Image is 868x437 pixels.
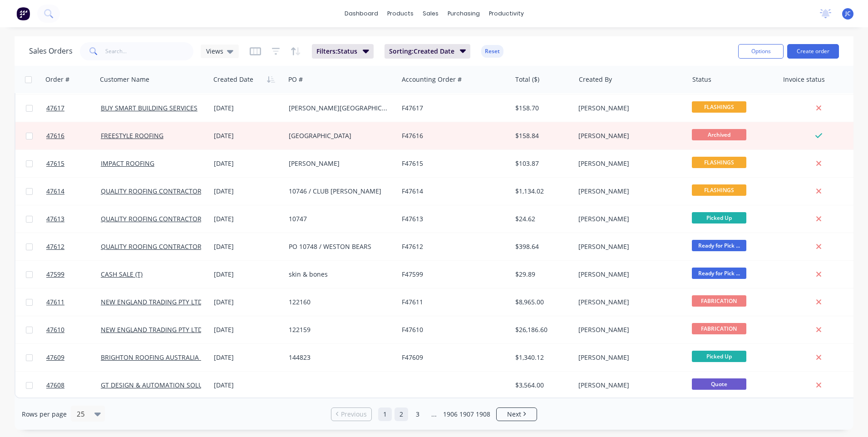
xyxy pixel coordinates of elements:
span: 47613 [46,214,64,223]
div: PO # [288,75,303,84]
div: $103.87 [515,159,568,168]
div: [PERSON_NAME] [578,104,679,113]
div: Accounting Order # [402,75,462,84]
div: [DATE] [214,242,281,251]
a: BRIGHTON ROOFING AUSTRALIA Pty Ltd [101,353,221,362]
div: $1,340.12 [515,353,568,362]
a: 47610 [46,316,101,343]
div: $158.70 [515,104,568,113]
a: 47611 [46,288,101,316]
div: F47613 [402,214,503,223]
a: Next page [497,410,537,419]
span: Ready for Pick ... [692,240,746,251]
div: purchasing [443,7,484,20]
div: $24.62 [515,214,568,223]
div: productivity [484,7,528,20]
img: Factory [16,7,30,20]
span: Ready for Pick ... [692,268,746,279]
div: Status [692,75,711,84]
h1: Sales Orders [29,47,73,55]
div: $29.89 [515,270,568,279]
a: 47615 [46,150,101,177]
a: Page 1 is your current page [378,407,392,421]
button: Filters:Status [312,44,374,59]
a: 47617 [46,94,101,122]
div: [PERSON_NAME] [578,242,679,251]
span: FLASHINGS [692,101,746,113]
span: FABRICATION [692,323,746,334]
div: [PERSON_NAME] [578,353,679,362]
a: BUY SMART BUILDING SERVICES [101,104,197,112]
div: products [383,7,418,20]
span: 47608 [46,381,64,390]
div: [DATE] [214,131,281,140]
div: 122160 [289,298,390,307]
div: F47614 [402,187,503,196]
span: 47614 [46,187,64,196]
div: F47615 [402,159,503,168]
div: [PERSON_NAME] [289,159,390,168]
div: $1,134.02 [515,187,568,196]
div: sales [418,7,443,20]
span: Archived [692,129,746,140]
div: $8,965.00 [515,298,568,307]
span: 47599 [46,270,64,279]
div: Created By [579,75,612,84]
div: [PERSON_NAME] [578,325,679,334]
span: Picked Up [692,351,746,362]
div: Invoice status [783,75,825,84]
div: Order # [45,75,69,84]
span: Previous [341,410,367,419]
button: Sorting:Created Date [385,44,471,59]
a: FREESTYLE ROOFING [101,131,163,140]
a: 47609 [46,344,101,371]
span: 47611 [46,298,64,307]
span: 47610 [46,325,64,334]
div: PO 10748 / WESTON BEARS [289,242,390,251]
span: FLASHINGS [692,157,746,168]
div: [PERSON_NAME] [578,270,679,279]
div: [PERSON_NAME] [578,381,679,390]
a: Page 1906 [444,407,457,421]
div: F47612 [402,242,503,251]
div: F47609 [402,353,503,362]
span: Quote [692,378,746,390]
a: 47612 [46,233,101,260]
span: 47615 [46,159,64,168]
span: Views [206,46,223,56]
div: [DATE] [214,353,281,362]
a: QUALITY ROOFING CONTRACTORS [101,242,205,251]
a: Previous page [331,410,371,419]
span: Rows per page [22,410,67,419]
a: CASH SALE (T) [101,270,143,278]
span: 47612 [46,242,64,251]
div: Total ($) [515,75,539,84]
div: 10747 [289,214,390,223]
div: [DATE] [214,270,281,279]
a: 47599 [46,261,101,288]
span: FLASHINGS [692,184,746,196]
div: [PERSON_NAME] [578,214,679,223]
div: 144823 [289,353,390,362]
div: [DATE] [214,187,281,196]
div: [PERSON_NAME] [578,159,679,168]
div: F47610 [402,325,503,334]
span: 47609 [46,353,64,362]
a: Page 1908 [476,407,490,421]
span: 47616 [46,131,64,140]
button: Reset [481,45,503,58]
button: Create order [787,44,839,59]
div: $3,564.00 [515,381,568,390]
input: Search... [105,42,194,60]
span: Sorting: Created Date [389,47,454,56]
div: F47617 [402,104,503,113]
div: F47611 [402,298,503,307]
a: Page 3 [411,407,424,421]
a: Page 1907 [460,407,473,421]
a: IMPACT ROOFING [101,159,154,168]
div: $398.64 [515,242,568,251]
div: Created Date [213,75,253,84]
div: [PERSON_NAME] [578,131,679,140]
a: QUALITY ROOFING CONTRACTORS [101,187,205,195]
a: GT DESIGN & AUTOMATION SOLUTIONS [101,381,222,389]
